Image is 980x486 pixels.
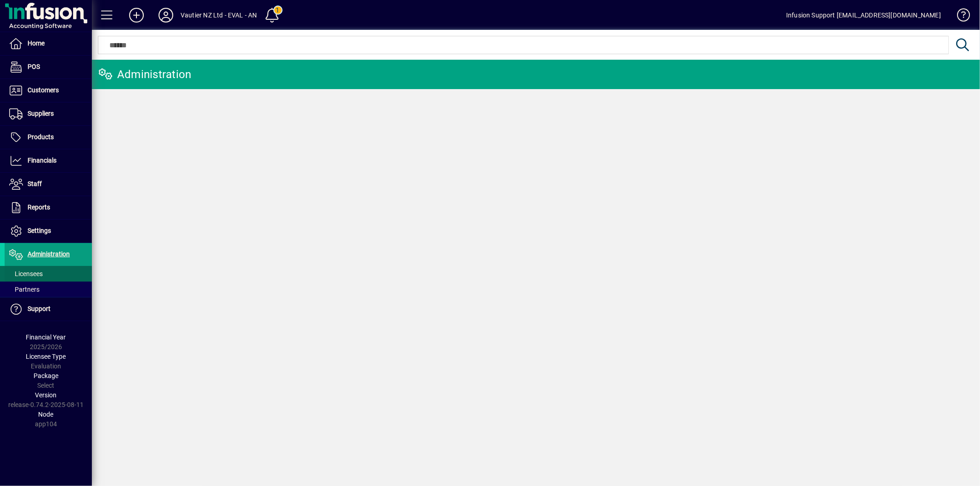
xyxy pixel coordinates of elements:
span: Staff [28,180,42,187]
a: Customers [5,79,92,102]
span: Administration [28,250,70,258]
span: Reports [28,203,50,211]
span: Licensee Type [26,353,66,360]
a: Home [5,32,92,55]
div: Vautier NZ Ltd - EVAL - AN [181,8,257,23]
span: POS [28,63,40,70]
span: Node [39,411,54,418]
a: Suppliers [5,102,92,125]
span: Support [28,305,51,312]
span: Version [35,391,57,399]
div: Infusion Support [EMAIL_ADDRESS][DOMAIN_NAME] [786,8,941,23]
a: Partners [5,282,92,297]
a: Knowledge Base [950,2,969,32]
a: Financials [5,149,92,172]
a: Settings [5,220,92,243]
span: Customers [28,86,59,94]
span: Products [28,133,54,141]
span: Settings [28,227,51,234]
span: Licensees [9,270,43,277]
span: Financial Year [26,333,66,341]
a: Licensees [5,266,92,282]
button: Profile [151,7,181,23]
span: Home [28,40,45,47]
a: POS [5,56,92,79]
div: Administration [99,67,192,82]
span: Package [34,372,58,379]
a: Support [5,298,92,321]
a: Reports [5,196,92,219]
span: Suppliers [28,110,54,117]
span: Financials [28,157,57,164]
button: Add [122,7,151,23]
a: Products [5,126,92,149]
a: Staff [5,173,92,196]
span: Partners [9,286,40,293]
